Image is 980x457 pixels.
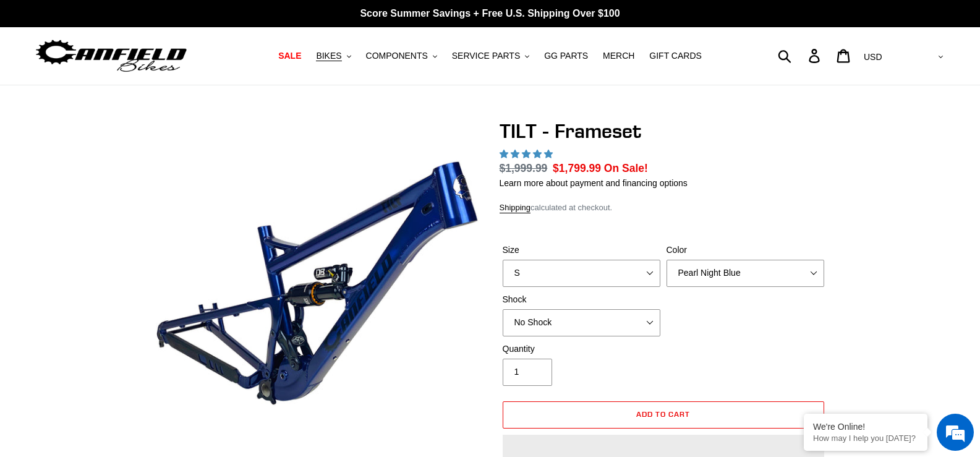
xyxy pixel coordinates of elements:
[597,48,641,64] a: MERCH
[503,293,660,306] label: Shock
[643,48,708,64] a: GIFT CARDS
[636,409,690,419] span: Add to cart
[316,51,341,61] span: BIKES
[310,48,357,64] button: BIKES
[604,160,648,176] span: On Sale!
[500,202,827,214] div: calculated at checkout.
[500,149,555,159] span: 5.00 stars
[452,51,520,61] span: SERVICE PARTS
[278,51,301,61] span: SALE
[156,122,479,445] img: TILT - Frameset
[667,244,824,257] label: Color
[446,48,535,64] button: SERVICE PARTS
[503,401,824,429] button: Add to cart
[360,48,443,64] button: COMPONENTS
[538,48,594,64] a: GG PARTS
[500,178,688,188] a: Learn more about payment and financing options
[503,343,660,356] label: Quantity
[366,51,428,61] span: COMPONENTS
[503,244,660,257] label: Size
[544,51,588,61] span: GG PARTS
[34,36,189,75] img: Canfield Bikes
[813,422,918,432] div: We're Online!
[649,51,702,61] span: GIFT CARDS
[813,434,918,443] p: How may I help you today?
[272,48,307,64] a: SALE
[553,162,601,174] span: $1,799.99
[500,203,531,213] a: Shipping
[500,162,548,174] s: $1,999.99
[785,42,816,69] input: Search
[500,119,827,143] h1: TILT - Frameset
[603,51,634,61] span: MERCH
